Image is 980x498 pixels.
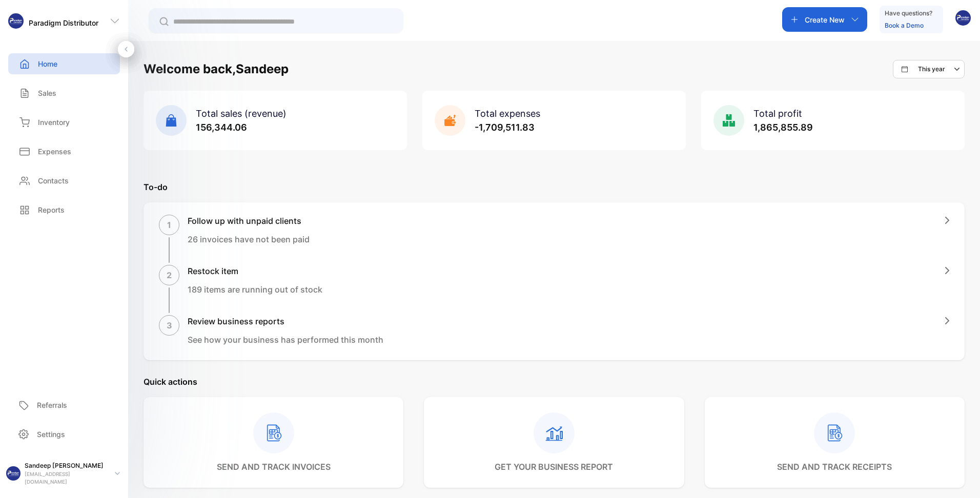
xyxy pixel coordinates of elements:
span: 156,344.06 [196,122,247,133]
p: 26 invoices have not been paid [188,233,310,245]
p: Paradigm Distributor [29,17,98,28]
p: Reports [38,204,65,215]
img: logo [8,13,24,29]
p: See how your business has performed this month [188,334,383,346]
p: 3 [167,319,172,331]
p: Quick actions [144,376,965,388]
p: Sales [38,88,56,98]
img: profile [6,466,21,481]
h1: Welcome back, Sandeep [144,60,289,78]
h1: Restock item [188,265,322,277]
p: 2 [167,269,172,281]
p: This year [918,65,945,74]
span: Total sales (revenue) [196,108,287,119]
p: send and track receipts [777,461,892,473]
img: avatar [955,10,971,26]
button: avatar [955,7,971,32]
p: [EMAIL_ADDRESS][DOMAIN_NAME] [25,470,107,486]
button: This year [893,60,965,78]
p: send and track invoices [217,461,331,473]
p: Referrals [37,400,67,410]
p: Sandeep [PERSON_NAME] [25,461,107,470]
p: Create New [805,14,845,25]
p: Contacts [38,175,69,186]
p: get your business report [495,461,613,473]
span: Total profit [753,108,802,119]
p: Inventory [38,117,70,128]
p: To-do [144,181,965,193]
p: 189 items are running out of stock [188,283,322,296]
a: Book a Demo [885,22,924,29]
p: 1 [167,219,171,231]
span: 1,865,855.89 [753,122,813,133]
span: Total expenses [475,108,540,119]
button: Create New [782,7,867,32]
h1: Review business reports [188,315,383,327]
p: Have questions? [885,8,932,18]
h1: Follow up with unpaid clients [188,215,310,227]
p: Home [38,58,57,69]
p: Expenses [38,146,71,157]
p: Settings [37,429,65,440]
span: -1,709,511.83 [475,122,535,133]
